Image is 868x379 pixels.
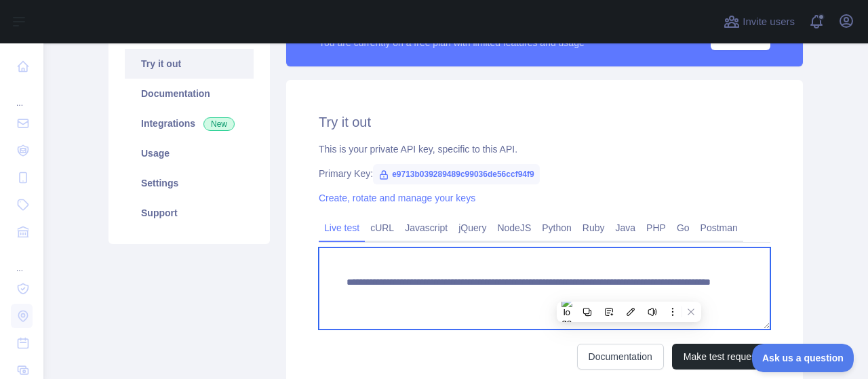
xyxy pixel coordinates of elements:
[610,217,642,239] a: Java
[365,217,399,239] a: cURL
[319,167,770,180] div: Primary Key:
[695,217,743,239] a: Postman
[319,193,475,203] a: Create, rotate and manage your keys
[641,217,671,239] a: PHP
[319,217,365,239] a: Live test
[125,49,254,79] a: Try it out
[203,117,235,131] span: New
[125,198,254,228] a: Support
[453,217,492,239] a: jQuery
[125,108,254,138] a: Integrations New
[373,164,540,184] span: e9713b039289489c99036de56ccf94f9
[11,247,33,274] div: ...
[492,217,536,239] a: NodeJS
[125,79,254,108] a: Documentation
[536,217,577,239] a: Python
[577,344,664,370] a: Documentation
[752,344,854,372] iframe: Toggle Customer Support
[125,168,254,198] a: Settings
[125,138,254,168] a: Usage
[671,217,695,239] a: Go
[577,217,610,239] a: Ruby
[399,217,453,239] a: Javascript
[319,142,770,156] div: This is your private API key, specific to this API.
[319,113,770,132] h2: Try it out
[743,14,795,30] span: Invite users
[11,81,33,108] div: ...
[672,344,770,370] button: Make test request
[721,11,797,33] button: Invite users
